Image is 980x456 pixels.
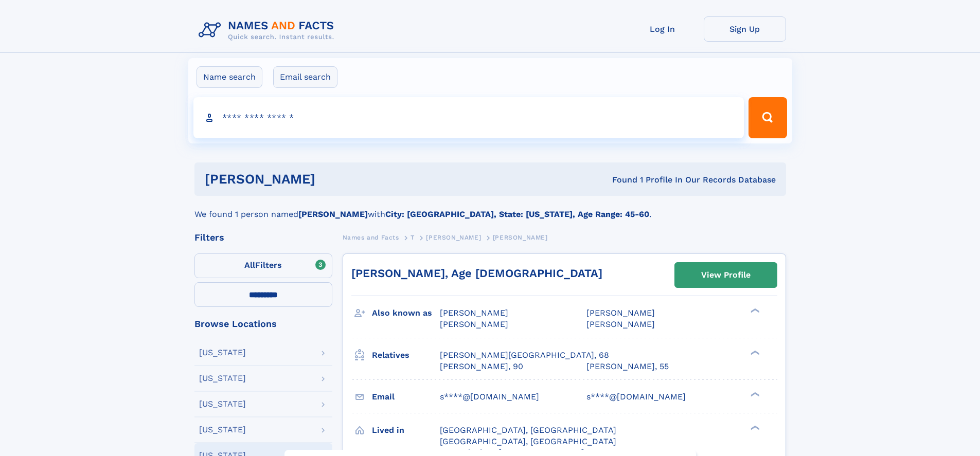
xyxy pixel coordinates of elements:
[440,350,609,361] a: [PERSON_NAME][GEOGRAPHIC_DATA], 68
[194,196,786,221] div: We found 1 person named with .
[675,263,777,287] a: View Profile
[372,422,440,439] h3: Lived in
[385,209,649,219] b: City: [GEOGRAPHIC_DATA], State: [US_STATE], Age Range: 45-60
[586,308,655,318] span: [PERSON_NAME]
[372,388,440,406] h3: Email
[748,424,760,431] div: ❯
[586,361,669,372] a: [PERSON_NAME], 55
[440,361,523,372] a: [PERSON_NAME], 90
[704,16,786,42] a: Sign Up
[411,231,415,244] a: T
[440,425,616,435] span: [GEOGRAPHIC_DATA], [GEOGRAPHIC_DATA]
[199,349,246,357] div: [US_STATE]
[493,234,548,241] span: [PERSON_NAME]
[194,233,332,242] div: Filters
[701,263,751,287] div: View Profile
[351,267,602,280] a: [PERSON_NAME], Age [DEMOGRAPHIC_DATA]
[273,66,337,88] label: Email search
[621,16,704,42] a: Log In
[194,253,332,278] label: Filters
[748,307,760,314] div: ❯
[749,97,787,138] button: Search Button
[199,400,246,408] div: [US_STATE]
[244,260,255,270] span: All
[197,66,262,88] label: Name search
[199,426,246,434] div: [US_STATE]
[440,319,508,329] span: [PERSON_NAME]
[194,319,332,329] div: Browse Locations
[193,97,744,138] input: search input
[748,349,760,356] div: ❯
[426,234,481,241] span: [PERSON_NAME]
[298,209,368,219] b: [PERSON_NAME]
[426,231,481,244] a: [PERSON_NAME]
[199,374,246,382] div: [US_STATE]
[586,319,655,329] span: [PERSON_NAME]
[440,436,616,446] span: [GEOGRAPHIC_DATA], [GEOGRAPHIC_DATA]
[464,174,776,186] div: Found 1 Profile In Our Records Database
[372,304,440,322] h3: Also known as
[205,173,464,186] h1: [PERSON_NAME]
[372,346,440,364] h3: Relatives
[194,16,343,44] img: Logo Names and Facts
[748,391,760,397] div: ❯
[440,308,508,318] span: [PERSON_NAME]
[343,231,399,244] a: Names and Facts
[411,234,415,241] span: T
